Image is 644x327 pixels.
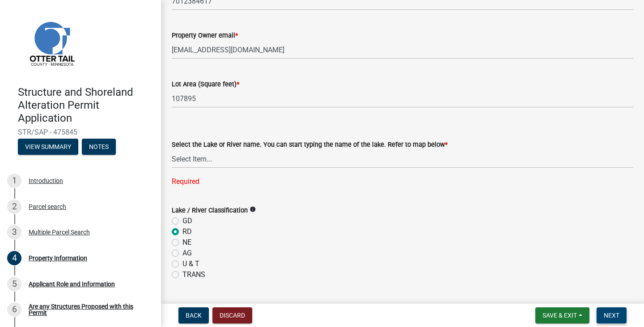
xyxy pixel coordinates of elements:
[7,174,21,188] div: 1
[250,206,256,212] i: info
[182,269,205,280] label: TRANS
[7,200,21,214] div: 2
[29,229,90,235] div: Multiple Parcel Search
[597,307,627,323] button: Next
[604,312,619,319] span: Next
[172,142,448,148] label: Select the Lake or River name. You can start typing the name of the lake. Refer to map below
[182,237,191,248] label: NE
[172,33,238,39] label: Property Owner email
[18,128,143,136] span: STR/SAP - 475845
[182,259,199,269] label: U & T
[182,226,192,237] label: RD
[82,144,116,151] wm-modal-confirm: Notes
[172,208,248,214] label: Lake / River Classification
[186,312,202,319] span: Back
[29,281,115,287] div: Applicant Role and Information
[18,144,78,151] wm-modal-confirm: Summary
[212,307,252,323] button: Discard
[172,176,633,187] div: Required
[29,204,66,210] div: Parcel search
[7,277,21,291] div: 5
[7,302,21,317] div: 6
[18,139,78,155] button: View Summary
[172,81,239,88] label: Lot Area (Square feet)
[7,251,21,265] div: 4
[82,139,116,155] button: Notes
[182,248,192,259] label: AG
[7,225,21,239] div: 3
[182,216,192,226] label: GD
[29,255,87,261] div: Property Information
[542,312,577,319] span: Save & Exit
[535,307,589,323] button: Save & Exit
[29,178,63,184] div: Introduction
[18,9,85,76] img: Otter Tail County, Minnesota
[29,303,147,316] div: Are any Structures Proposed with this Permit
[18,86,154,124] h4: Structure and Shoreland Alteration Permit Application
[178,307,209,323] button: Back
